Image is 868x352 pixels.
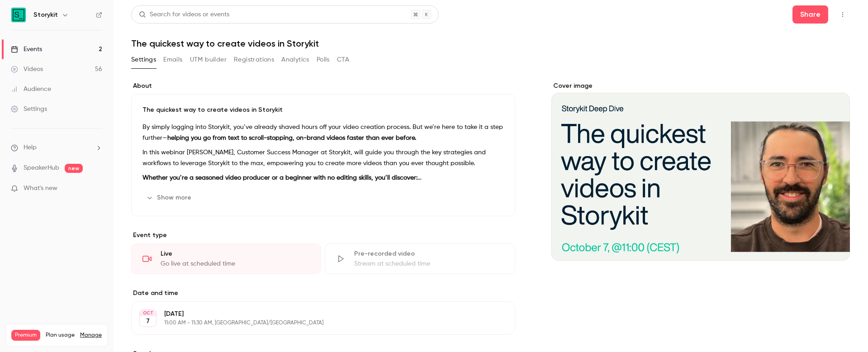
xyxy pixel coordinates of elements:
div: Videos [11,65,43,74]
span: What's new [24,184,57,193]
strong: Whether you’re a seasoned video producer or a beginner with no editing skills, you’ll discover: [142,175,422,181]
button: Emails [163,52,182,67]
label: Date and time [131,289,515,298]
a: SpeakerHub [24,163,59,173]
section: Cover image [551,81,850,261]
button: Settings [131,52,156,67]
div: Live [161,249,310,258]
span: Plan usage [46,332,75,339]
button: Analytics [281,52,309,67]
a: Manage [80,332,102,339]
div: Settings [11,105,47,114]
div: Go live at scheduled time [161,259,310,268]
div: Stream at scheduled time [354,259,503,268]
p: 11:00 AM - 11:30 AM, [GEOGRAPHIC_DATA]/[GEOGRAPHIC_DATA] [164,319,467,327]
div: Events [11,45,42,54]
iframe: Noticeable Trigger [91,185,102,193]
button: Registrations [234,52,274,67]
div: OCT [140,310,156,316]
p: 7 [146,317,150,326]
p: Event type [131,231,515,240]
img: Storykit [11,8,26,22]
label: Cover image [551,81,850,90]
button: Share [792,5,828,24]
div: Pre-recorded video [354,249,503,258]
span: Premium [11,330,40,341]
div: Audience [11,85,51,94]
p: [DATE] [164,309,467,319]
button: UTM builder [190,52,227,67]
button: Show more [142,190,197,205]
strong: helping you go from text to scroll-stopping, on-brand videos faster than ever before. [167,135,416,141]
span: new [65,164,83,173]
button: Polls [317,52,330,67]
h6: Storykit [33,10,58,19]
div: LiveGo live at scheduled time [131,243,321,274]
div: Pre-recorded videoStream at scheduled time [325,243,515,274]
span: Help [24,143,37,152]
p: In this webinar [PERSON_NAME], Customer Success Manager at Storykit, will guide you through the k... [142,147,504,169]
label: About [131,81,515,90]
button: CTA [337,52,349,67]
p: The quickest way to create videos in Storykit [142,105,504,114]
div: Search for videos or events [139,10,229,19]
p: By simply logging into Storykit, you’ve already shaved hours off your video creation process. But... [142,122,504,143]
h1: The quickest way to create videos in Storykit [131,38,850,49]
li: help-dropdown-opener [11,143,102,152]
